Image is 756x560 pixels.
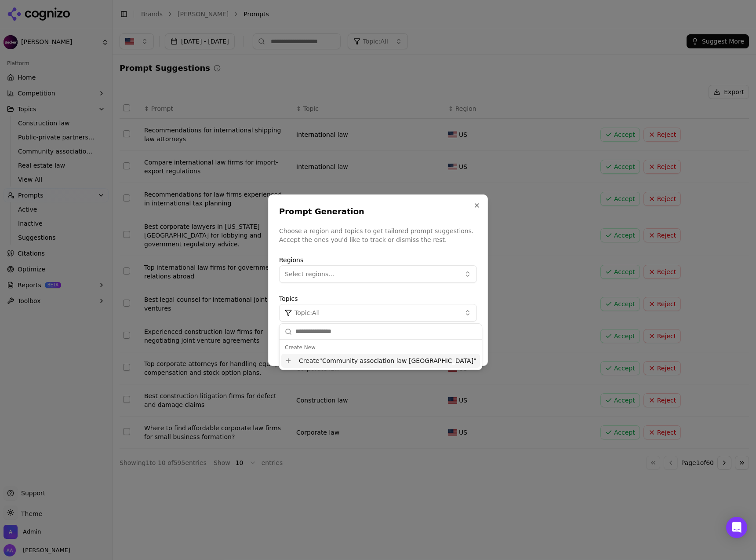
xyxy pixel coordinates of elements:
[281,354,480,368] div: Create " Community association law [GEOGRAPHIC_DATA] "
[279,295,298,302] label: Topics
[279,256,303,264] label: Regions
[294,308,320,317] span: Topic: All
[285,270,334,278] span: Select regions...
[279,205,477,218] h2: Prompt Generation
[279,227,477,244] p: Choose a region and topics to get tailored prompt suggestions. Accept the ones you'd like to trac...
[280,340,482,370] div: Suggestions
[281,341,480,354] div: Create New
